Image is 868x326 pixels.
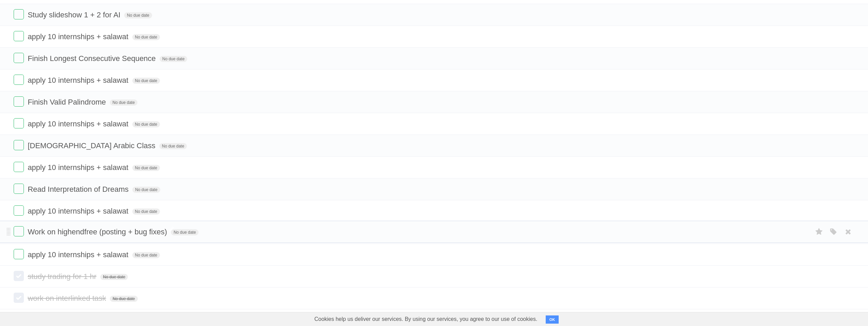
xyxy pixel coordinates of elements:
label: Done [14,140,24,150]
label: Done [14,249,24,259]
span: apply 10 internships + salawat [28,120,130,128]
span: Work on highendfree (posting + bug fixes) [28,228,169,236]
span: apply 10 internships + salawat [28,76,130,84]
span: Read Interpretation of Dreams [28,185,130,193]
label: Done [14,162,24,172]
label: Done [14,9,24,19]
span: No due date [159,143,187,149]
label: Done [14,96,24,107]
span: apply 10 internships + salawat [28,207,130,215]
span: Finish Longest Consecutive Sequence [28,54,157,63]
label: Done [14,53,24,63]
span: No due date [100,274,128,280]
span: [DEMOGRAPHIC_DATA] Arabic Class [28,141,157,150]
span: No due date [124,12,152,18]
span: No due date [132,121,160,127]
label: Done [14,205,24,216]
button: OK [546,315,559,324]
span: apply 10 internships + salawat [28,32,130,41]
span: apply 10 internships + salawat [28,250,130,259]
span: No due date [132,252,160,258]
span: Finish Valid Palindrome [28,98,107,106]
span: Study slideshow 1 + 2 for AI [28,11,122,19]
span: work on interlinked task [28,294,108,302]
label: Done [14,293,24,303]
label: Done [14,75,24,85]
span: No due date [132,165,160,171]
span: No due date [132,187,160,193]
span: study trading for 1 hr [28,272,98,281]
span: apply 10 internships + salawat [28,163,130,172]
span: No due date [132,78,160,84]
label: Done [14,271,24,281]
span: No due date [132,208,160,215]
label: Done [14,118,24,128]
span: Cookies help us deliver our services. By using our services, you agree to our use of cookies. [308,312,544,326]
span: No due date [160,56,187,62]
span: No due date [110,99,137,106]
label: Done [14,31,24,41]
span: No due date [132,34,160,40]
label: Done [14,226,24,236]
label: Star task [813,226,826,237]
span: No due date [171,229,198,235]
label: Done [14,184,24,194]
span: No due date [110,296,137,302]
